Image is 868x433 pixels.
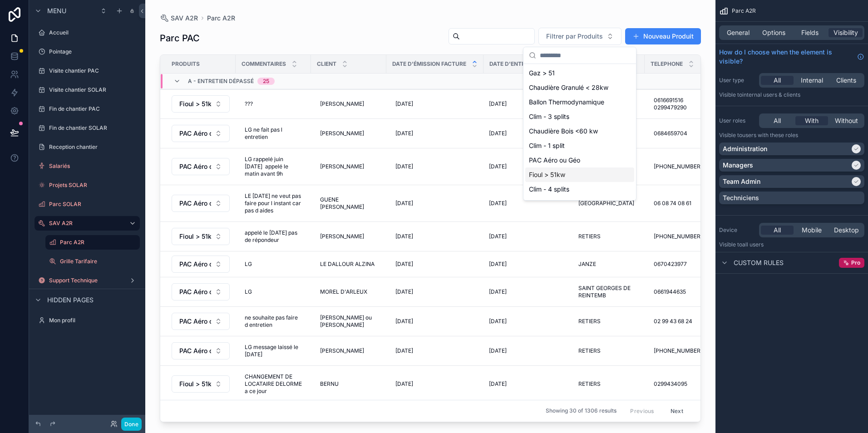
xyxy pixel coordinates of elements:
span: Mobile [802,226,822,235]
span: All [774,76,781,85]
label: Fin de chantier PAC [49,105,138,113]
span: [PHONE_NUMBER] [654,163,702,170]
span: SAINT GEORGES DE REINTEMB [578,285,636,299]
span: Visibility [833,28,858,37]
a: Grille Tarifaire [45,254,140,269]
span: General [727,28,750,37]
span: [DATE] [489,347,507,354]
span: Fioul > 51kw [529,170,565,179]
button: Next [664,404,690,418]
span: MOREL D'ARLEUX [320,288,367,295]
span: Parc A2R [207,14,235,23]
span: 0670423977 [654,261,687,268]
span: Custom rules [734,258,784,267]
span: Internal [801,76,823,85]
span: RETIERS [578,380,601,388]
a: Visite chantier SOLAR [35,83,140,97]
span: JANZE [578,261,596,268]
a: Salariés [35,159,140,173]
span: Fioul > 51kw [179,379,211,389]
button: Select Button [172,228,230,245]
span: Desktop [834,226,859,235]
label: Reception chantier [49,143,138,151]
span: [DATE] [395,100,413,108]
span: Produits [172,60,200,68]
label: Grille Tarifaire [60,258,138,265]
button: Select Button [172,375,230,393]
p: Team Admin [723,177,760,186]
a: Nouveau Produit [625,28,701,44]
span: Chaudière Bois <60 kw [529,127,598,136]
span: PAC Aéro ou Géo [179,260,211,269]
label: Device [719,226,755,234]
span: Clim - 1 split [529,141,565,150]
button: Select Button [538,28,621,45]
span: [DATE] [489,380,507,388]
span: Users with these roles [742,132,798,138]
span: PAC Aéro ou Géo [179,346,211,355]
a: Fin de chantier PAC [35,102,140,116]
span: All [774,226,781,235]
label: User type [719,77,755,84]
h1: Parc PAC [160,32,200,44]
p: Visible to [719,132,864,139]
a: Mon profil [35,313,140,328]
span: [DATE] [395,318,413,325]
span: Hidden pages [47,295,94,305]
label: Parc A2R [60,239,134,246]
span: Fields [801,28,819,37]
span: Clim - 4 splits [529,185,569,194]
span: PAC Aéro ou Géo [179,199,211,208]
span: Commentaires [242,60,286,68]
label: Fin de chantier SOLAR [49,124,138,132]
p: Visible to [719,241,864,248]
a: Reception chantier [35,140,140,154]
span: Fioul > 51kw [179,232,211,241]
span: Poêle hydrau [529,199,568,208]
span: ??? [245,100,253,108]
span: RETIERS [578,347,601,354]
label: SAV A2R [49,220,122,227]
span: Fioul > 51kw [179,99,211,108]
button: Select Button [172,125,230,142]
span: [PERSON_NAME] [320,130,364,137]
p: Visible to [719,91,864,98]
span: PAC Aéro ou Géo [179,129,211,138]
span: RETIERS [578,318,601,325]
button: Select Button [172,342,230,359]
a: Accueil [35,25,140,40]
span: [PHONE_NUMBER] [654,347,702,354]
span: 0684659704 [654,130,687,137]
a: Parc SOLAR [35,197,140,212]
span: [DATE] [395,261,413,268]
span: PAC Aéro ou Géo [529,156,580,165]
label: Accueil [49,29,138,36]
span: LG rappelé juin [DATE] appelé le matin avant 9h [245,156,302,177]
button: Done [121,418,142,431]
span: Ballon Thermodynamique [529,98,604,107]
span: 0299434095 [654,380,687,388]
span: [PERSON_NAME] [320,100,364,108]
a: Pointage [35,44,140,59]
span: How do I choose when the element is visible? [719,48,853,66]
span: Filtrer par Produits [546,32,603,41]
a: SAV A2R [35,216,140,231]
p: Managers [723,161,753,170]
label: Support Technique [49,277,125,284]
span: Clients [836,76,856,85]
span: 0661944635 [654,288,686,295]
span: LE DALLOUR ALZINA [320,261,375,268]
span: [PHONE_NUMBER] [654,233,702,240]
span: 0616691516 0299479290 [654,97,711,111]
span: [PERSON_NAME] [320,163,364,170]
span: LE [DATE] ne veut pas faire pour l instant car pas d aides [245,192,302,214]
span: [DATE] [489,288,507,295]
span: [PERSON_NAME] [320,347,364,354]
label: Parc SOLAR [49,201,138,208]
span: Showing 30 of 1306 results [546,408,616,415]
span: Chaudière Granulé < 28kw [529,83,608,92]
span: Options [762,28,785,37]
span: Date d'émission facture [392,60,466,68]
span: LG ne fait pas l entretien [245,126,302,141]
a: SAV A2R [160,14,198,23]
